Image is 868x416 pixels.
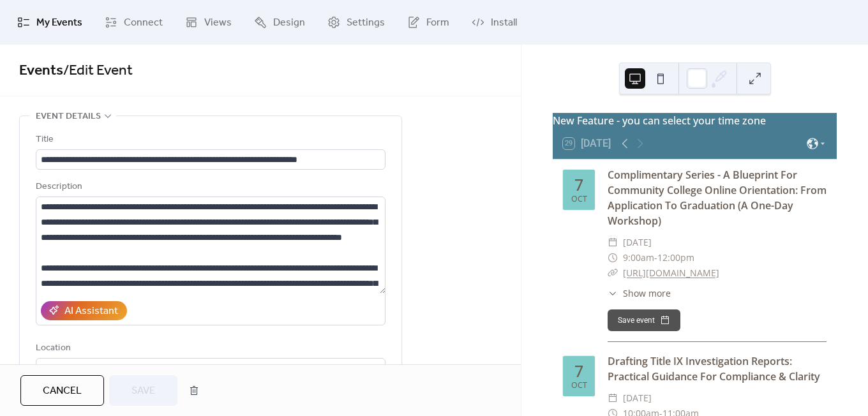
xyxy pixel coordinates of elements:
[623,390,652,406] span: [DATE]
[553,113,837,128] div: New Feature - you can select your time zone
[41,301,127,320] button: AI Assistant
[19,57,63,85] a: Events
[63,57,133,85] span: / Edit Event
[36,109,101,124] span: Event details
[43,383,82,399] span: Cancel
[36,179,383,195] div: Description
[571,382,587,390] div: Oct
[623,235,652,250] span: [DATE]
[318,5,394,40] a: Settings
[491,15,517,31] span: Install
[273,15,305,31] span: Design
[462,5,527,40] a: Install
[608,309,680,331] button: Save event
[64,304,118,319] div: AI Assistant
[36,341,383,356] div: Location
[574,363,583,379] div: 7
[608,354,820,383] a: Drafting Title IX Investigation Reports: Practical Guidance For Compliance & Clarity
[20,375,104,406] button: Cancel
[608,235,618,250] div: ​
[244,5,315,40] a: Design
[8,5,92,40] a: My Events
[608,390,618,406] div: ​
[36,15,82,31] span: My Events
[657,250,694,265] span: 12:00pm
[623,267,719,279] a: [URL][DOMAIN_NAME]
[623,286,671,300] span: Show more
[608,250,618,265] div: ​
[95,5,172,40] a: Connect
[608,286,618,300] div: ​
[347,15,385,31] span: Settings
[176,5,241,40] a: Views
[574,177,583,193] div: 7
[426,15,449,31] span: Form
[608,286,671,300] button: ​Show more
[571,195,587,204] div: Oct
[204,15,232,31] span: Views
[36,132,383,147] div: Title
[398,5,459,40] a: Form
[623,250,654,265] span: 9:00am
[124,15,163,31] span: Connect
[654,250,657,265] span: -
[608,265,618,281] div: ​
[608,168,827,228] a: Complimentary Series - A Blueprint For Community College Online Orientation: From Application To ...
